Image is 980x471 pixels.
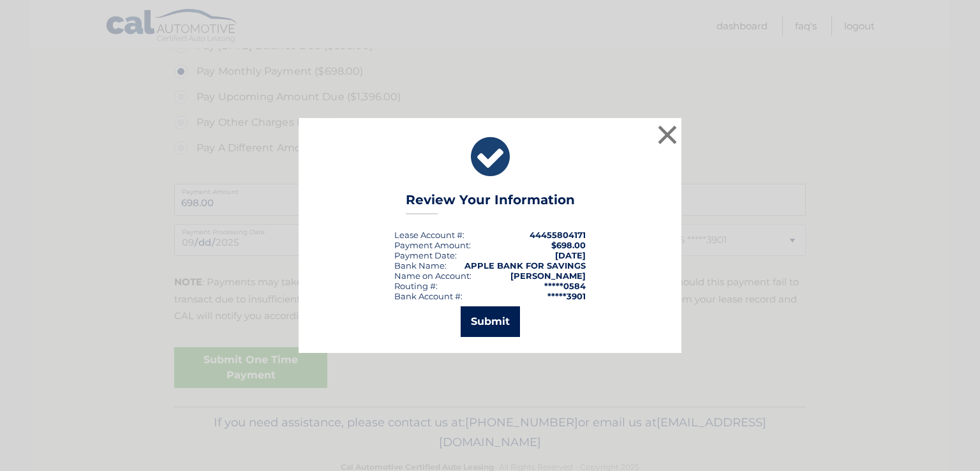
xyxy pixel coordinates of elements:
[551,240,586,250] span: $698.00
[510,271,586,281] strong: [PERSON_NAME]
[394,291,463,301] div: Bank Account #:
[394,271,471,281] div: Name on Account:
[394,260,447,271] div: Bank Name:
[394,250,455,260] span: Payment Date
[461,306,520,337] button: Submit
[394,240,471,250] div: Payment Amount:
[394,250,457,260] div: :
[555,250,586,260] span: [DATE]
[530,230,586,240] strong: 44455804171
[464,260,586,271] strong: APPLE BANK FOR SAVINGS
[394,281,438,291] div: Routing #:
[655,122,680,147] button: ×
[394,230,464,240] div: Lease Account #:
[406,192,575,214] h3: Review Your Information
